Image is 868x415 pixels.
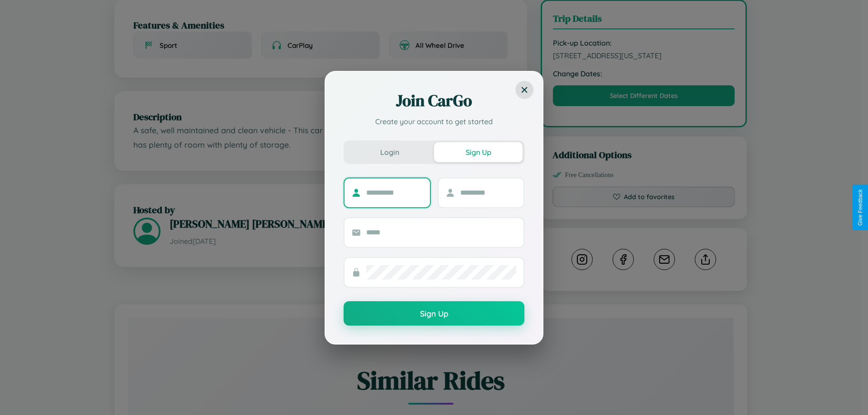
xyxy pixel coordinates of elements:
[344,301,524,326] button: Sign Up
[857,189,863,226] div: Give Feedback
[344,116,524,127] p: Create your account to get started
[344,90,524,112] h2: Join CarGo
[345,142,434,162] button: Login
[434,142,523,162] button: Sign Up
